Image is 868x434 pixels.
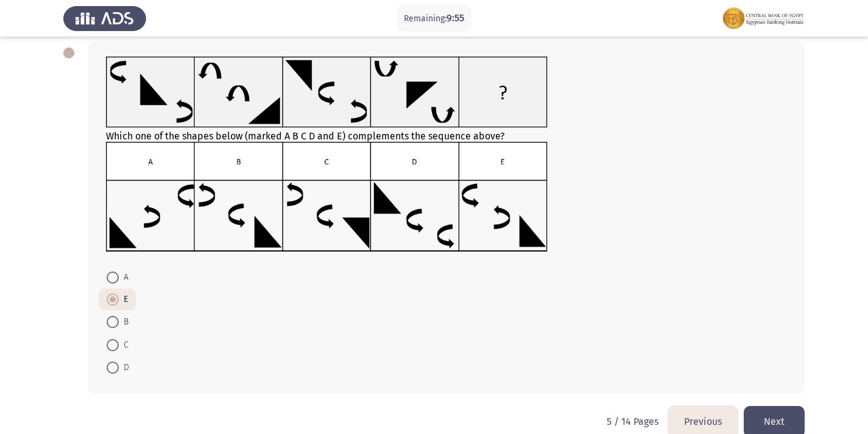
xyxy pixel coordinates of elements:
img: UkFYMDA3NUIucG5nMTYyMjAzMjM1ODExOQ==.png [106,142,548,252]
span: B [119,315,129,329]
img: UkFYMDA3NUEucG5nMTYyMjAzMjMyNjEwNA==.png [106,57,548,128]
p: Remaining: [404,11,464,26]
p: 5 / 14 Pages [607,416,658,427]
span: C [119,338,129,352]
img: Assessment logo of FOCUS Assessment 3 Modules EN [722,1,805,35]
div: Which one of the shapes below (marked A B C D and E) complements the sequence above? [106,57,786,254]
img: Assess Talent Management logo [63,1,146,35]
span: E [119,292,128,307]
span: A [119,270,129,285]
span: D [119,360,129,375]
span: 9:55 [446,12,464,24]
